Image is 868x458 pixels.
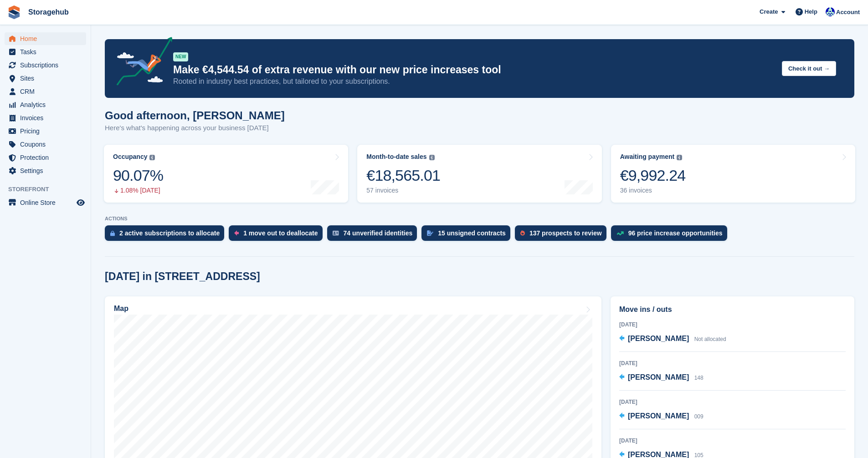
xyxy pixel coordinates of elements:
a: menu [5,72,86,85]
span: Account [836,8,860,17]
img: icon-info-grey-7440780725fd019a000dd9b08b2336e03edf1995a4989e88bcd33f0948082b44.svg [677,155,682,160]
div: €9,992.24 [620,166,686,185]
img: price-adjustments-announcement-icon-8257ccfd72463d97f412b2fc003d46551f7dbcb40ab6d574587a9cd5c0d94... [109,37,173,89]
h2: Move ins / outs [619,304,846,315]
a: menu [5,164,86,177]
span: Help [805,7,817,16]
span: Create [760,7,778,16]
p: Here's what's happening across your business [DATE] [105,123,285,133]
img: active_subscription_to_allocate_icon-d502201f5373d7db506a760aba3b589e785aa758c864c3986d89f69b8ff3... [110,230,115,236]
img: icon-info-grey-7440780725fd019a000dd9b08b2336e03edf1995a4989e88bcd33f0948082b44.svg [149,155,155,160]
span: Invoices [20,112,75,124]
span: Storefront [8,185,91,194]
a: [PERSON_NAME] 148 [619,372,704,384]
a: menu [5,151,86,164]
a: Month-to-date sales €18,565.01 57 invoices [357,145,601,203]
a: [PERSON_NAME] Not allocated [619,333,726,345]
a: menu [5,125,86,137]
div: NEW [173,52,188,61]
div: 2 active subscriptions to allocate [119,229,220,237]
div: 96 price increase opportunities [628,229,723,237]
div: 74 unverified identities [344,229,413,237]
a: 1 move out to deallocate [229,225,327,245]
div: 36 invoices [620,187,686,194]
span: [PERSON_NAME] [628,335,689,342]
span: Settings [20,164,75,177]
a: Storagehub [25,5,72,20]
a: menu [5,138,86,151]
a: 2 active subscriptions to allocate [105,225,229,245]
a: Awaiting payment €9,992.24 36 invoices [611,145,855,203]
a: menu [5,98,86,111]
div: €18,565.01 [366,166,440,185]
span: CRM [20,85,75,98]
div: Occupancy [113,153,147,161]
a: 15 unsigned contracts [421,225,515,245]
p: Make €4,544.54 of extra revenue with our new price increases tool [173,63,775,76]
img: move_outs_to_deallocate_icon-f764333ba52eb49d3ac5e1228854f67142a1ed5810a6f6cc68b1a99e826820c5.svg [234,230,239,236]
span: Analytics [20,98,75,111]
span: [PERSON_NAME] [628,373,689,381]
span: Pricing [20,125,75,137]
p: Rooted in industry best practices, but tailored to your subscriptions. [173,76,775,87]
button: Check it out → [782,61,836,76]
img: price_increase_opportunities-93ffe204e8149a01c8c9dc8f82e8f89637d9d84a8eef4429ea346261dce0b2c0.svg [616,231,624,235]
span: Tasks [20,46,75,58]
img: stora-icon-8386f47178a22dfd0bd8f6a31ec36ba5ce8667c1dd55bd0f319d3a0aa187defe.svg [7,5,21,19]
img: prospect-51fa495bee0391a8d652442698ab0144808aea92771e9ea1ae160a38d050c398.svg [520,230,525,236]
span: Coupons [20,138,75,151]
div: 137 prospects to review [529,229,602,237]
a: 74 unverified identities [327,225,422,245]
a: 137 prospects to review [515,225,611,245]
div: 1 move out to deallocate [243,229,318,237]
span: Sites [20,72,75,85]
img: Vladimir Osojnik [826,7,835,16]
span: Home [20,32,75,45]
span: [PERSON_NAME] [628,412,689,420]
a: menu [5,46,86,58]
a: Preview store [75,197,86,208]
a: menu [5,196,86,209]
a: menu [5,32,86,45]
h2: [DATE] in [STREET_ADDRESS] [105,270,260,283]
h2: Map [114,305,128,313]
span: Online Store [20,196,75,209]
img: icon-info-grey-7440780725fd019a000dd9b08b2336e03edf1995a4989e88bcd33f0948082b44.svg [429,155,435,160]
div: 90.07% [113,166,163,185]
div: [DATE] [619,398,846,406]
div: 57 invoices [366,187,440,194]
span: Subscriptions [20,59,75,71]
a: [PERSON_NAME] 009 [619,411,704,422]
div: [DATE] [619,321,846,329]
a: Occupancy 90.07% 1.08% [DATE] [104,145,348,203]
div: 15 unsigned contracts [438,229,506,237]
a: 96 price increase opportunities [611,225,732,245]
span: Protection [20,151,75,164]
div: [DATE] [619,437,846,445]
h1: Good afternoon, [PERSON_NAME] [105,109,285,122]
div: 1.08% [DATE] [113,187,163,194]
p: ACTIONS [105,216,854,222]
span: Not allocated [694,336,726,342]
a: menu [5,59,86,71]
img: verify_identity-adf6edd0f0f0b5bbfe63781bf79b02c33cf7c696d77639b501bdc392416b5a36.svg [333,230,339,236]
a: menu [5,112,86,124]
span: 009 [694,413,704,420]
div: Awaiting payment [620,153,675,161]
div: [DATE] [619,359,846,367]
span: 148 [694,375,704,381]
img: contract_signature_icon-13c848040528278c33f63329250d36e43548de30e8caae1d1a13099fd9432cc5.svg [427,230,433,236]
div: Month-to-date sales [366,153,426,161]
a: menu [5,85,86,98]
